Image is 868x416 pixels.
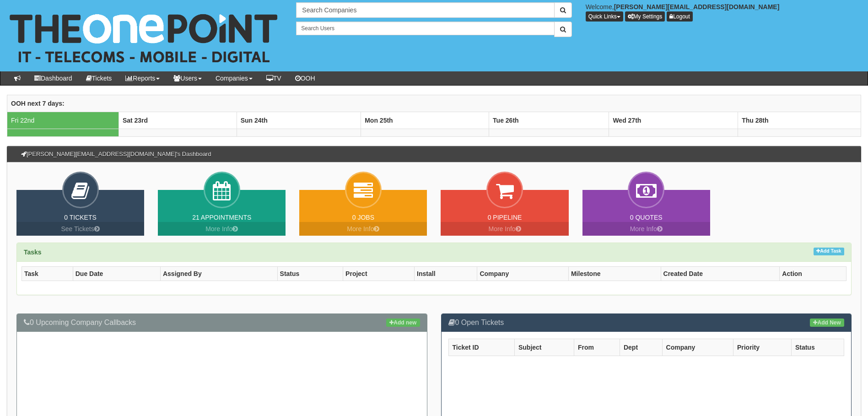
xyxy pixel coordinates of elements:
[586,11,623,22] button: Quick Links
[733,339,791,356] th: Priority
[296,22,554,35] input: Search Users
[119,71,167,85] a: Reports
[259,71,288,85] a: TV
[791,339,844,356] th: Status
[780,267,846,281] th: Action
[296,2,554,18] input: Search Companies
[27,71,79,85] a: Dashboard
[24,249,42,256] strong: Tasks
[574,339,620,356] th: From
[448,319,845,327] h3: 0 Open Tickets
[160,267,277,281] th: Assigned By
[489,112,609,129] th: Tue 26th
[810,319,844,327] a: Add New
[620,339,662,356] th: Dept
[192,214,251,221] a: 21 Appointments
[64,214,97,221] a: 0 Tickets
[299,222,427,236] a: More Info
[625,11,665,22] a: My Settings
[514,339,574,356] th: Subject
[568,267,661,281] th: Milestone
[7,112,119,129] td: Fri 22nd
[738,112,861,129] th: Thu 28th
[582,222,710,236] a: More Info
[22,267,73,281] th: Task
[119,112,237,129] th: Sat 23rd
[343,267,415,281] th: Project
[667,11,693,22] a: Logout
[167,71,209,85] a: Users
[609,112,738,129] th: Wed 27th
[386,319,420,327] a: Add new
[614,3,780,11] b: [PERSON_NAME][EMAIL_ADDRESS][DOMAIN_NAME]
[441,222,568,236] a: More Info
[477,267,569,281] th: Company
[352,214,374,221] a: 0 Jobs
[209,71,259,85] a: Companies
[16,222,144,236] a: See Tickets
[661,267,780,281] th: Created Date
[415,267,477,281] th: Install
[16,146,216,162] h3: [PERSON_NAME][EMAIL_ADDRESS][DOMAIN_NAME]'s Dashboard
[488,214,522,221] a: 0 Pipeline
[814,248,844,255] a: Add Task
[24,319,420,327] h3: 0 Upcoming Company Callbacks
[158,222,286,236] a: More Info
[662,339,733,356] th: Company
[79,71,119,85] a: Tickets
[579,2,868,22] div: Welcome,
[277,267,343,281] th: Status
[237,112,361,129] th: Sun 24th
[630,214,663,221] a: 0 Quotes
[288,71,322,85] a: OOH
[73,267,160,281] th: Due Date
[361,112,489,129] th: Mon 25th
[7,95,861,112] th: OOH next 7 days:
[448,339,514,356] th: Ticket ID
